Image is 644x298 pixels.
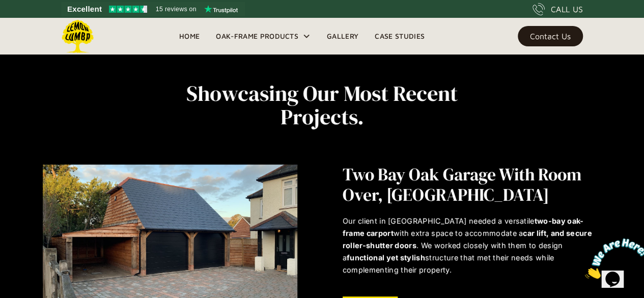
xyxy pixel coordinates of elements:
[4,4,8,13] span: 1
[162,82,482,128] h2: Showcasing our most recent projects.
[581,234,644,283] iframe: chat widget
[208,18,319,55] div: Oak-Frame Products
[530,33,571,40] div: Contact Us
[347,253,425,262] strong: functional yet stylish
[109,6,147,13] img: Trustpilot 4.5 stars
[533,3,583,15] a: CALL US
[551,3,583,15] div: CALL US
[156,3,197,15] span: 15 reviews on
[343,215,602,276] p: Our client in [GEOGRAPHIC_DATA] needed a versatile with extra space to accommodate a . We worked ...
[367,29,433,44] a: Case Studies
[518,26,583,46] a: Contact Us
[61,2,245,16] a: See Lemon Lumba reviews on Trustpilot
[319,29,367,44] a: Gallery
[204,5,238,13] img: Trustpilot logo
[67,3,102,15] span: Excellent
[4,4,67,44] img: Chat attention grabber
[343,164,602,205] h3: Two Bay Oak Garage with Room Over, [GEOGRAPHIC_DATA]
[216,30,298,42] div: Oak-Frame Products
[171,29,208,44] a: Home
